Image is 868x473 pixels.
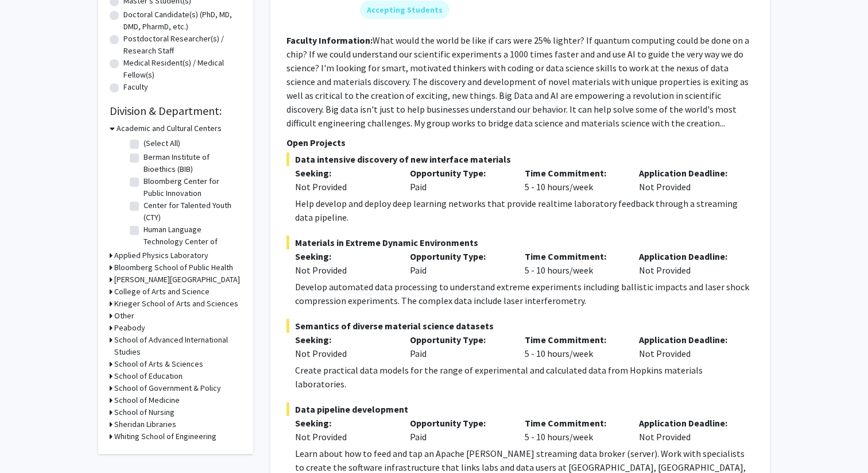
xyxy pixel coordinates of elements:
label: Center for Talented Youth (CTY) [144,199,239,224]
div: Paid [401,416,516,444]
span: Data intensive discovery of new interface materials [286,152,754,166]
label: Human Language Technology Center of Excellence (HLTCOE) [144,224,239,260]
p: Seeking: [295,416,393,430]
label: Berman Institute of Bioethics (BIB) [144,151,239,175]
p: Seeking: [295,333,393,347]
div: 5 - 10 hours/week [516,333,631,360]
div: Not Provided [630,249,745,277]
mat-chip: Accepting Students [360,1,449,19]
div: Paid [401,249,516,277]
p: Application Deadline: [639,333,737,347]
span: Data pipeline development [286,402,754,416]
h3: School of Advanced International Studies [114,334,242,358]
fg-read-more: What would the world be like if cars were 25% lighter? If quantum computing could be done on a ch... [286,34,749,129]
h3: Peabody [114,322,145,334]
h3: Whiting School of Engineering [114,430,216,443]
h3: School of Medicine [114,394,180,406]
div: Not Provided [295,430,393,444]
b: Faculty Information: [286,34,373,46]
h3: Applied Physics Laboratory [114,249,208,262]
h3: Krieger School of Arts and Sciences [114,298,238,310]
span: Materials in Extreme Dynamic Environments [286,236,754,249]
p: Seeking: [295,166,393,180]
div: Help develop and deploy deep learning networks that provide realtime laboratory feedback through ... [295,197,754,224]
label: Bloomberg Center for Public Innovation [144,175,239,199]
iframe: Chat [9,421,49,464]
h3: College of Arts and Science [114,286,210,298]
div: 5 - 10 hours/week [516,416,631,444]
div: Not Provided [295,347,393,360]
p: Opportunity Type: [410,166,507,180]
label: Medical Resident(s) / Medical Fellow(s) [123,57,242,81]
h3: School of Nursing [114,406,175,418]
h3: Bloomberg School of Public Health [114,262,233,274]
h3: Academic and Cultural Centers [117,122,222,134]
div: 5 - 10 hours/week [516,166,631,194]
div: Create practical data models for the range of experimental and calculated data from Hopkins mater... [295,363,754,391]
div: Not Provided [630,166,745,194]
label: Postdoctoral Researcher(s) / Research Staff [123,33,242,57]
h3: [PERSON_NAME][GEOGRAPHIC_DATA] [114,274,240,286]
p: Application Deadline: [639,249,737,263]
p: Opportunity Type: [410,249,507,263]
p: Application Deadline: [639,416,737,430]
p: Opportunity Type: [410,416,507,430]
div: Not Provided [295,263,393,277]
p: Seeking: [295,249,393,263]
label: (Select All) [144,137,180,149]
p: Opportunity Type: [410,333,507,347]
div: Paid [401,333,516,360]
h3: Other [114,310,134,322]
p: Time Commitment: [525,333,622,347]
span: Semantics of diverse material science datasets [286,319,754,333]
div: Paid [401,166,516,194]
p: Time Commitment: [525,166,622,180]
p: Open Projects [286,136,754,149]
div: Develop automated data processing to understand extreme experiments including ballistic impacts a... [295,280,754,307]
div: 5 - 10 hours/week [516,249,631,277]
div: Not Provided [630,333,745,360]
h3: School of Arts & Sciences [114,358,203,370]
div: Not Provided [295,180,393,194]
p: Time Commitment: [525,416,622,430]
label: Faculty [123,81,148,93]
h3: Sheridan Libraries [114,418,176,430]
h2: Division & Department: [110,104,242,118]
label: Doctoral Candidate(s) (PhD, MD, DMD, PharmD, etc.) [123,9,242,33]
div: Not Provided [630,416,745,444]
p: Application Deadline: [639,166,737,180]
h3: School of Education [114,370,183,382]
p: Time Commitment: [525,249,622,263]
h3: School of Government & Policy [114,382,221,394]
